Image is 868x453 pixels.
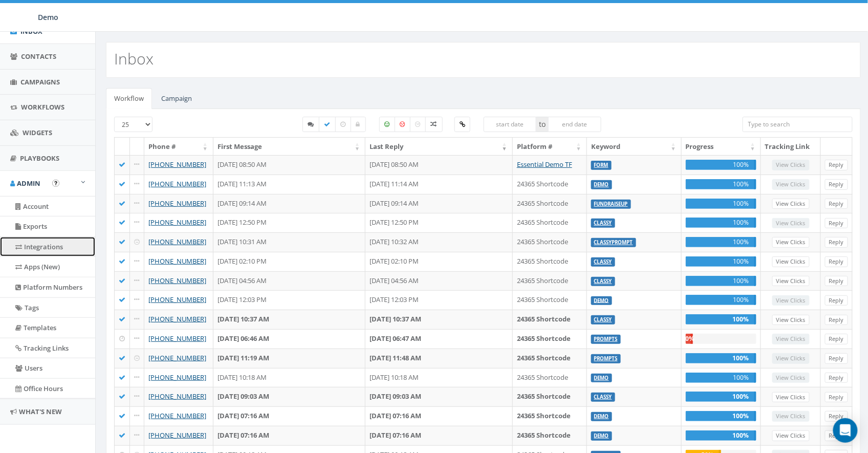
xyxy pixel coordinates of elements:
a: [PHONE_NUMBER] [148,237,206,246]
a: View Clicks [772,256,810,267]
div: 100% [686,392,756,402]
a: Reply [825,276,848,287]
div: 100% [686,314,756,325]
a: [PHONE_NUMBER] [148,276,206,285]
td: [DATE] 02:10 PM [213,252,365,271]
input: end date [548,117,601,132]
a: Reply [825,237,848,248]
a: Reply [825,315,848,326]
th: Tracking Link [761,138,821,156]
th: Progress: activate to sort column ascending [682,138,761,156]
td: 24365 Shortcode [513,426,587,445]
a: Demo [594,375,609,381]
a: Campaign [153,88,200,109]
span: Workflows [21,102,64,112]
a: CLASSY [594,316,612,323]
th: Platform #: activate to sort column ascending [513,138,587,156]
td: [DATE] 11:14 AM [365,175,513,194]
td: [DATE] 12:50 PM [213,213,365,232]
td: [DATE] 07:16 AM [213,426,365,445]
td: [DATE] 09:03 AM [213,387,365,406]
label: Expired [335,117,352,132]
a: CLASSY [594,220,612,226]
label: Positive [379,117,396,132]
a: [PHONE_NUMBER] [148,199,206,208]
a: [PHONE_NUMBER] [148,295,206,304]
a: Demo [594,433,609,439]
th: Phone #: activate to sort column ascending [144,138,213,156]
a: Reply [825,179,848,190]
td: [DATE] 12:03 PM [213,290,365,310]
div: 100% [686,276,756,286]
a: CLASSY [594,258,612,265]
a: Reply [825,218,848,229]
td: [DATE] 12:03 PM [365,290,513,310]
a: View Clicks [772,430,810,441]
td: 24365 Shortcode [513,213,587,232]
td: [DATE] 10:37 AM [365,310,513,329]
label: Started [302,117,320,132]
a: Essential Demo TF [517,160,572,169]
div: 100% [686,237,756,247]
label: Completed [319,117,336,132]
a: View Clicks [772,199,810,209]
a: Reply [825,353,848,364]
a: Workflow [106,88,152,109]
td: [DATE] 10:18 AM [213,368,365,387]
label: Clicked [454,117,470,132]
span: to [536,117,548,132]
td: 24365 Shortcode [513,406,587,426]
th: Keyword: activate to sort column ascending [587,138,682,156]
a: Reply [825,334,848,344]
td: 24365 Shortcode [513,349,587,368]
span: Inbox [20,27,42,36]
a: [PHONE_NUMBER] [148,353,206,362]
a: Prompts [594,336,618,342]
label: Closed [351,117,366,132]
td: [DATE] 10:31 AM [213,232,365,252]
td: [DATE] 09:03 AM [365,387,513,406]
div: 100% [686,353,756,363]
a: [PHONE_NUMBER] [148,392,206,401]
button: Open In-App Guide [52,180,59,187]
label: Neutral [410,117,426,132]
td: 24365 Shortcode [513,387,587,406]
td: 24365 Shortcode [513,232,587,252]
a: View Clicks [772,392,810,403]
a: View Clicks [772,315,810,326]
div: 100% [686,411,756,421]
a: View Clicks [772,276,810,287]
a: CLASSYPROMPT [594,239,633,246]
div: 100% [686,256,756,267]
a: [PHONE_NUMBER] [148,411,206,420]
td: [DATE] 02:10 PM [365,252,513,271]
div: 100% [686,160,756,170]
td: [DATE] 09:14 AM [213,194,365,213]
td: [DATE] 06:46 AM [213,329,365,349]
td: 24365 Shortcode [513,310,587,329]
a: [PHONE_NUMBER] [148,430,206,440]
a: Reply [825,295,848,306]
td: [DATE] 11:48 AM [365,349,513,368]
div: 100% [686,199,756,209]
div: 100% [686,295,756,305]
div: 100% [686,430,756,441]
a: [PHONE_NUMBER] [148,218,206,227]
a: Reply [825,392,848,403]
a: Reply [825,160,848,170]
span: Demo [38,12,58,22]
td: 24365 Shortcode [513,290,587,310]
label: Negative [395,117,411,132]
td: 24365 Shortcode [513,368,587,387]
a: [PHONE_NUMBER] [148,373,206,382]
th: First Message: activate to sort column ascending [213,138,365,156]
td: [DATE] 06:47 AM [365,329,513,349]
td: [DATE] 09:14 AM [365,194,513,213]
a: Reply [825,199,848,209]
td: [DATE] 04:56 AM [365,271,513,291]
td: [DATE] 07:16 AM [365,406,513,426]
input: start date [484,117,537,132]
a: CLASSY [594,394,612,400]
span: Widgets [23,128,52,137]
span: Admin [17,179,40,188]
